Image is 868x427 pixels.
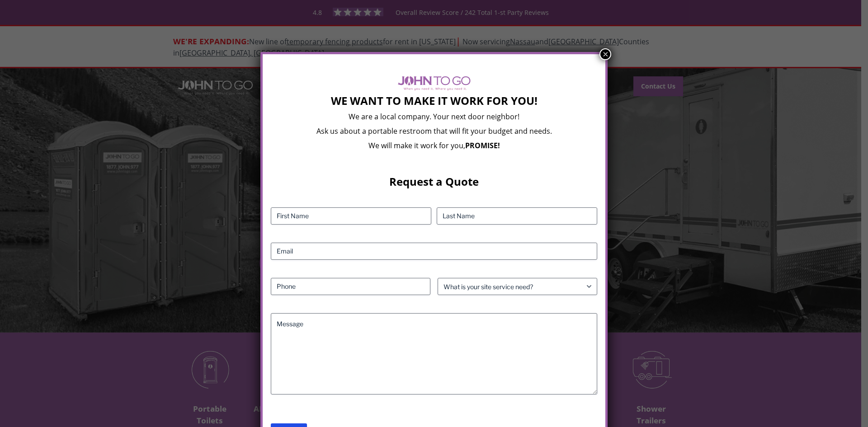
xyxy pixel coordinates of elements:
input: Email [271,243,597,260]
strong: We Want To Make It Work For You! [331,93,538,108]
strong: Request a Quote [389,174,479,189]
p: We will make it work for you, [271,141,597,150]
b: PROMISE! [465,141,500,150]
p: We are a local company. Your next door neighbor! [271,112,597,122]
input: Last Name [437,207,597,225]
input: First Name [271,207,431,225]
p: Ask us about a portable restroom that will fit your budget and needs. [271,126,597,136]
input: Phone [271,278,430,295]
button: Close [599,48,611,60]
img: logo of viptogo [398,76,471,90]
